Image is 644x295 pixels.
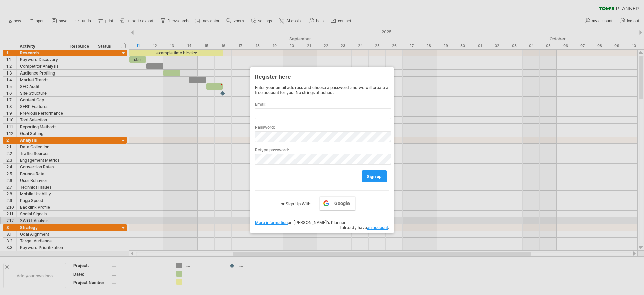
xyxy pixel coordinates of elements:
div: Enter your email address and choose a password and we will create a free account for you. No stri... [255,85,389,95]
label: Password: [255,125,389,130]
div: Register here [255,70,389,82]
a: sign up [362,170,387,182]
span: on [PERSON_NAME]'s Planner [255,220,346,225]
a: an account [367,225,388,230]
a: More information [255,220,288,225]
span: sign up [367,174,382,179]
label: Email: [255,102,389,107]
a: Google [319,196,356,210]
label: Retype password: [255,147,389,152]
label: or Sign Up With: [281,196,311,208]
span: I already have . [340,225,389,230]
span: Google [334,201,350,206]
